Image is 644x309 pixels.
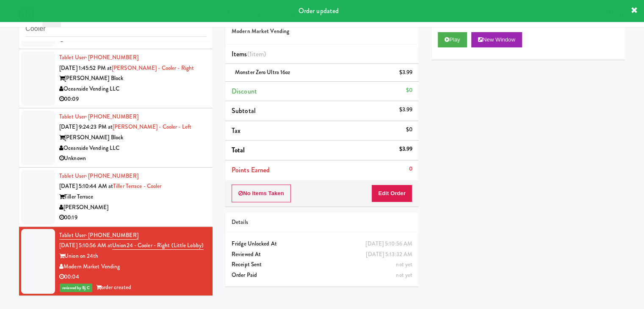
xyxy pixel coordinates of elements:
div: [DATE] 5:10:56 AM [365,239,412,249]
ng-pluralize: item [252,49,264,59]
div: Fridge Unlocked At [232,239,412,249]
div: 00:19 [59,212,206,223]
span: Points Earned [232,165,270,175]
div: Modern Market Vending [59,262,206,272]
span: [DATE] 1:45:52 PM at [59,64,112,72]
span: · [PHONE_NUMBER] [86,231,138,239]
div: $0 [406,124,412,135]
span: Order updated [299,6,339,16]
span: · [PHONE_NUMBER] [86,172,138,180]
div: Union on 24th [59,251,206,262]
button: Edit Order [371,185,412,202]
span: · [PHONE_NUMBER] [86,53,138,61]
li: Tablet User· [PHONE_NUMBER][DATE] 5:10:44 AM atTiller Terrace - CoolerTiller Terrace[PERSON_NAME]... [19,168,213,227]
a: Tablet User· [PHONE_NUMBER] [59,113,138,121]
div: [DATE] 5:13:32 AM [366,249,412,260]
div: Tiller Terrace [59,192,206,202]
span: Items [232,49,266,59]
button: No Items Taken [232,185,291,202]
div: $3.99 [399,67,413,78]
span: [DATE] 5:10:56 AM at [59,241,112,249]
span: [DATE] 9:24:23 PM at [59,123,113,131]
li: Tablet User· [PHONE_NUMBER][DATE] 1:45:52 PM at[PERSON_NAME] - Cooler - Right[PERSON_NAME] BlockO... [19,49,213,108]
a: Tablet User· [PHONE_NUMBER] [59,172,138,180]
div: Details [232,217,412,228]
div: $3.99 [399,105,413,115]
span: Tax [232,126,240,135]
a: Tiller Terrace - Cooler [113,182,161,190]
div: $3.99 [399,144,413,154]
h5: Modern Market Vending [232,28,412,35]
span: Subtotal [232,106,256,116]
li: Tablet User· [PHONE_NUMBER][DATE] 5:10:56 AM atUnion24 - Cooler - Right (Little Lobby)Union on 24... [19,227,213,296]
a: Union24 - Cooler - Right (Little Lobby) [112,241,204,250]
div: [PERSON_NAME] Block [59,132,206,143]
span: Discount [232,86,257,96]
div: 00:04 [59,272,206,282]
div: Unknown [59,153,206,164]
div: Reviewed At [232,249,412,260]
span: not yet [396,271,412,279]
div: [PERSON_NAME] Block [59,73,206,84]
span: reviewed by Bj C [60,284,92,292]
span: order created [96,283,131,291]
button: New Window [471,32,522,47]
span: Total [232,145,245,155]
div: $0 [406,85,412,96]
a: [PERSON_NAME] - Cooler - Right [112,64,194,72]
span: Monster Zero Ultra 16oz [235,68,290,76]
span: [DATE] 5:10:44 AM at [59,182,113,190]
a: Tablet User· [PHONE_NUMBER] [59,53,138,61]
div: Order Paid [232,270,412,281]
span: · [PHONE_NUMBER] [86,113,138,121]
div: Receipt Sent [232,259,412,270]
span: not yet [396,260,412,268]
a: Tablet User· [PHONE_NUMBER] [59,231,138,240]
div: Oceanside Vending LLC [59,84,206,94]
div: 00:09 [59,94,206,105]
div: 0 [409,164,412,174]
li: Tablet User· [PHONE_NUMBER][DATE] 9:24:23 PM at[PERSON_NAME] - Cooler - Left[PERSON_NAME] BlockOc... [19,108,213,168]
span: (1 ) [247,49,266,59]
a: [PERSON_NAME] - Cooler - Left [113,123,191,131]
div: Oceanside Vending LLC [59,143,206,154]
div: [PERSON_NAME] [59,202,206,213]
button: Play [438,32,467,47]
input: Search vision orders [25,21,206,37]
